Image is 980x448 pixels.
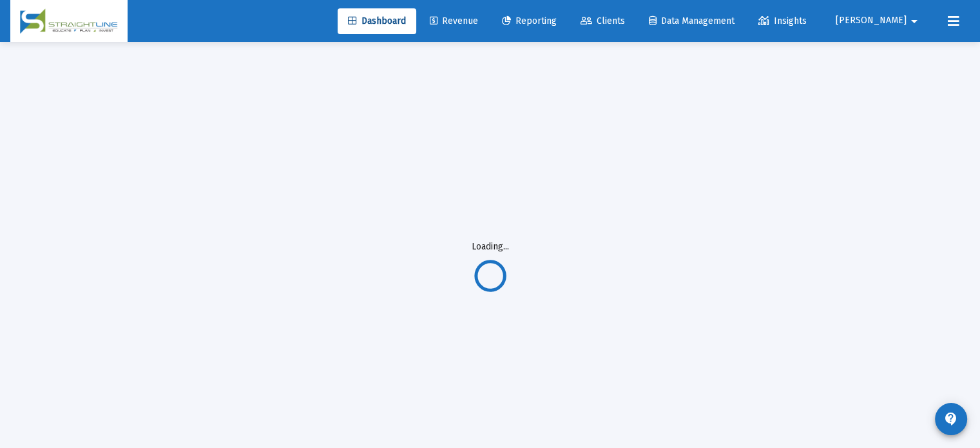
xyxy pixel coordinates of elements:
span: Dashboard [348,15,406,26]
mat-icon: arrow_drop_down [907,8,922,34]
a: Revenue [419,8,488,34]
a: Clients [570,8,635,34]
img: Dashboard [20,8,118,34]
a: Dashboard [338,8,416,34]
span: Clients [581,15,625,26]
a: Insights [748,8,817,34]
button: [PERSON_NAME] [820,8,937,34]
span: Reporting [502,15,557,26]
mat-icon: contact_support [943,411,959,427]
a: Reporting [492,8,567,34]
a: Data Management [639,8,745,34]
span: [PERSON_NAME] [836,15,907,26]
span: Revenue [430,15,478,26]
span: Data Management [649,15,735,26]
span: Insights [758,15,807,26]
